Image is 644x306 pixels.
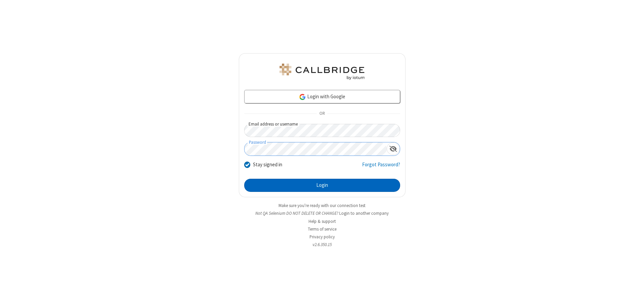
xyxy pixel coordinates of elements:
a: Forgot Password? [362,161,400,174]
span: OR [317,109,327,118]
a: Help & support [309,218,336,224]
a: Login with Google [244,90,400,103]
a: Make sure you're ready with our connection test [279,203,365,208]
img: QA Selenium DO NOT DELETE OR CHANGE [278,64,366,80]
img: google-icon.png [299,93,306,101]
input: Email address or username [244,124,400,137]
button: Login to another company [339,210,389,216]
li: v2.6.350.15 [239,241,406,248]
label: Stay signed in [253,161,282,169]
a: Privacy policy [310,234,335,240]
a: Terms of service [308,226,336,232]
input: Password [245,142,387,156]
li: Not QA Selenium DO NOT DELETE OR CHANGE? [239,210,406,216]
div: Show password [387,142,400,155]
button: Login [244,179,400,192]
